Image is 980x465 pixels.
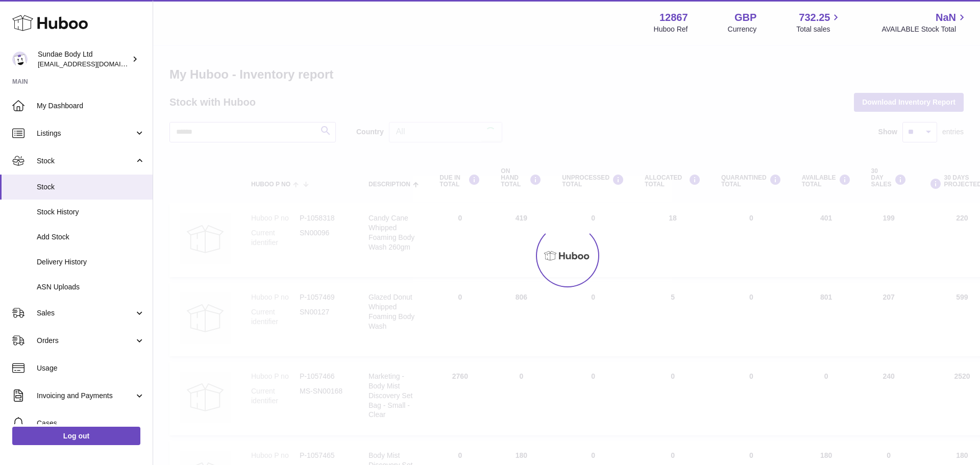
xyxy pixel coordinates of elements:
span: Sales [37,308,134,318]
span: My Dashboard [37,101,145,111]
img: internalAdmin-12867@internal.huboo.com [12,52,28,67]
span: Listings [37,129,134,138]
div: Sundae Body Ltd [38,50,130,69]
strong: 12867 [659,11,688,25]
span: Stock [37,156,134,166]
span: Stock History [37,207,145,217]
span: Orders [37,336,134,346]
span: Delivery History [37,257,145,267]
span: NaN [936,11,956,25]
div: Currency [728,25,757,34]
div: Huboo Ref [654,25,688,34]
span: [EMAIL_ADDRESS][DOMAIN_NAME] [38,60,150,68]
span: 732.25 [799,11,830,25]
strong: GBP [734,11,756,25]
span: ASN Uploads [37,282,145,292]
span: Stock [37,182,145,192]
span: Cases [37,419,145,428]
span: Add Stock [37,232,145,242]
span: Invoicing and Payments [37,391,134,401]
a: Log out [12,427,140,445]
a: NaN AVAILABLE Stock Total [881,11,968,34]
a: 732.25 Total sales [796,11,842,34]
span: Total sales [796,25,842,34]
span: Usage [37,363,145,373]
span: AVAILABLE Stock Total [881,25,968,34]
